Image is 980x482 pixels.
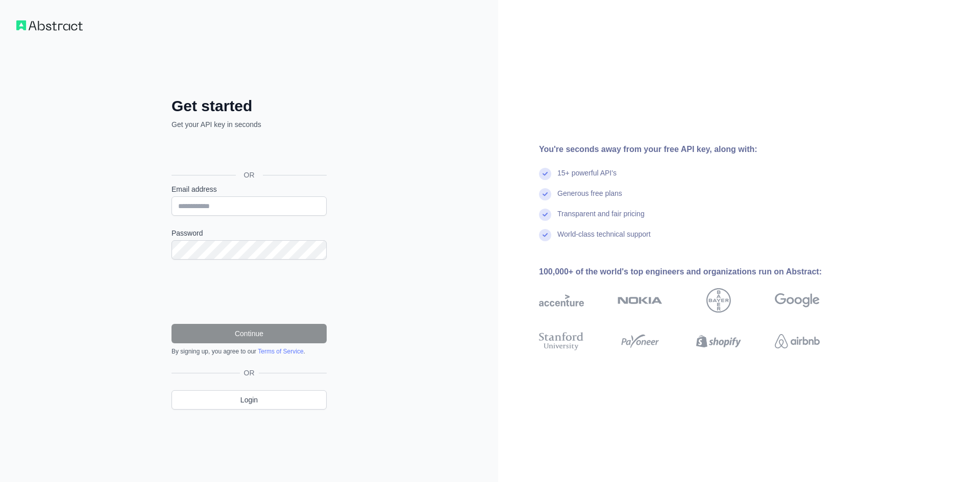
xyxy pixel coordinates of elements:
[539,188,551,200] img: check mark
[16,20,83,31] img: Workflow
[775,288,820,313] img: google
[236,170,263,180] span: OR
[539,266,852,278] div: 100,000+ of the world's top engineers and organizations run on Abstract:
[171,97,327,115] h2: Get started
[539,288,584,313] img: accenture
[618,288,663,313] img: nokia
[706,288,731,313] img: bayer
[696,330,741,352] img: shopify
[775,330,820,352] img: airbnb
[171,119,327,130] p: Get your API key in seconds
[557,188,622,209] div: Generous free plans
[171,228,327,238] label: Password
[240,368,259,378] span: OR
[171,347,327,356] div: By signing up, you agree to our .
[557,209,645,229] div: Transparent and fair pricing
[539,209,551,221] img: check mark
[171,390,327,410] a: Login
[171,324,327,343] button: Continue
[539,229,551,241] img: check mark
[618,330,663,352] img: payoneer
[166,141,330,163] iframe: Pulsante Accedi con Google
[557,168,617,188] div: 15+ powerful API's
[258,348,303,355] a: Terms of Service
[539,330,584,352] img: stanford university
[171,184,327,194] label: Email address
[539,168,551,180] img: check mark
[539,143,852,156] div: You're seconds away from your free API key, along with:
[557,229,651,249] div: World-class technical support
[171,272,327,312] iframe: reCAPTCHA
